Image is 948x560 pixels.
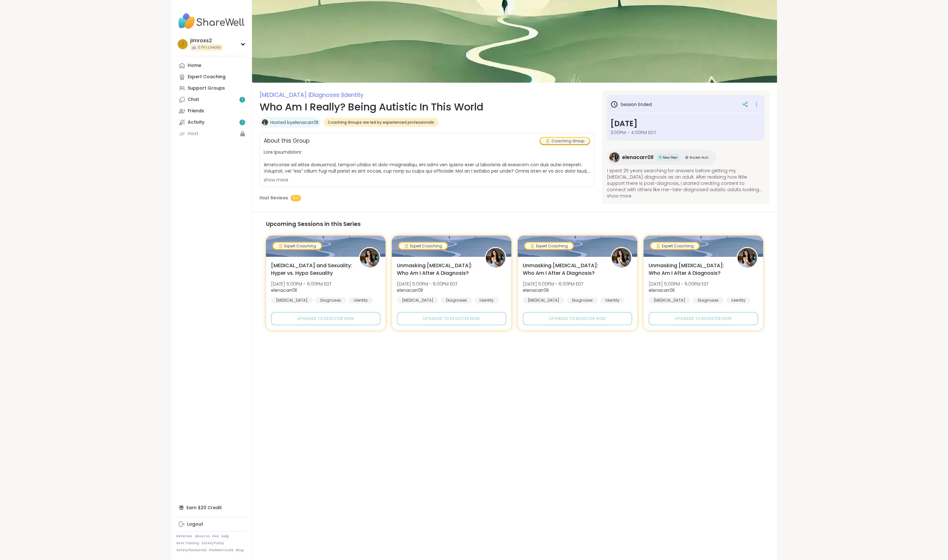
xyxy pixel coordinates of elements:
[176,117,247,128] a: Activity1
[176,60,247,71] a: Home
[187,521,203,528] div: Logout
[612,248,631,268] img: elenacarr0ll
[685,156,688,159] img: Rocket Host
[242,97,243,103] span: 1
[221,534,229,539] a: Help
[726,297,751,304] div: Identity
[649,312,758,325] button: Upgrade to register now
[209,548,233,552] a: Redeem Code
[188,108,204,114] div: Friends
[236,548,244,552] a: Blog
[271,262,352,277] span: [MEDICAL_DATA] and Sexuality: Hyper vs. Hypo Sexuality
[525,243,573,249] div: Expert Coaching
[212,534,219,539] a: FAQ
[260,195,288,201] span: Host Reviews
[188,74,226,80] div: Expert Coaching
[397,287,423,293] b: elenacarr0ll
[176,502,247,513] div: Earn $20 Credit
[188,131,198,137] div: Host
[260,99,594,115] h1: Who Am I Really? Being Autistic In This World
[693,297,724,304] div: Diagnoses
[176,548,207,552] a: Safety Resources
[176,519,247,530] a: Logout
[523,262,604,277] span: Unmasking [MEDICAL_DATA]: Who Am I After A Diagnosis?
[271,312,380,325] button: Upgrade to register now
[349,297,373,304] div: Identity
[264,149,590,174] span: Lore Ipsumdolors: Ametconse ad elitse doeiusmod, tempori utlabo et dolo-magnaaliqu, eni admi ven ...
[176,71,247,83] a: Expert Coaching
[195,534,210,539] a: About Us
[397,312,506,325] button: Upgrade to register now
[600,297,625,304] div: Identity
[176,105,247,117] a: Friends
[649,281,709,287] span: [DATE] 5:00PM - 6:00PM EST
[198,45,221,50] span: 0 Pro credits
[610,118,761,129] h3: [DATE]
[297,316,354,321] span: Upgrade to register now
[397,281,457,287] span: [DATE] 5:00PM - 6:00PM EDT
[549,316,606,321] span: Upgrade to register now
[607,150,716,165] a: elenacarr0llelenacarr0llNew PeerNew PeerRocket HostRocket Host
[188,119,204,126] div: Activity
[523,281,583,287] span: [DATE] 5:00PM - 6:00PM EDT
[181,40,184,48] span: j
[607,193,764,199] span: show more
[610,101,652,108] h3: Session Ended
[649,262,730,277] span: Unmasking [MEDICAL_DATA]: Who Am I After A Diagnosis?
[271,287,297,293] b: elenacarr0ll
[260,91,310,99] span: [MEDICAL_DATA] |
[176,541,199,545] a: Host Training
[176,10,247,32] img: ShareWell Nav Logo
[315,297,346,304] div: Diagnoses
[622,154,653,161] span: elenacarr0ll
[188,62,201,69] div: Home
[610,129,761,136] span: 3:00PM - 4:00PM EDT
[399,243,447,249] div: Expert Coaching
[397,297,439,304] div: [MEDICAL_DATA]
[262,119,268,126] img: elenacarr0ll
[264,177,590,183] div: show more
[486,248,505,268] img: elenacarr0ll
[176,128,247,139] a: Host
[291,195,301,201] span: 5+
[264,137,309,145] h2: About this Group
[441,297,472,304] div: Diagnoses
[273,243,321,249] div: Expert Coaching
[609,152,620,162] img: elenacarr0ll
[266,220,763,228] h3: Upcoming Sessions in this Series
[242,120,243,125] span: 1
[270,119,318,126] a: Hosted byelenacarr0ll
[397,262,478,277] span: Unmasking [MEDICAL_DATA]: Who Am I After A Diagnosis?
[176,94,247,105] a: Chat1
[675,316,732,321] span: Upgrade to register now
[663,155,678,160] span: New Peer
[649,287,674,293] b: elenacarr0ll
[188,97,199,103] div: Chat
[188,85,225,91] div: Support Groups
[474,297,499,304] div: Identity
[310,91,343,99] span: Diagnoses |
[607,168,764,193] span: I spent 25 years searching for answers before getting my [MEDICAL_DATA] diagnosis as an adult. Af...
[202,541,224,545] a: Safety Policy
[523,287,549,293] b: elenacarr0ll
[176,534,192,539] a: Referrals
[360,248,380,268] img: elenacarr0ll
[651,243,699,249] div: Expert Coaching
[328,120,434,125] span: Coaching Groups are led by experienced professionals
[540,138,589,144] div: Coaching Group
[649,297,690,304] div: [MEDICAL_DATA]
[176,83,247,94] a: Support Groups
[523,297,564,304] div: [MEDICAL_DATA]
[523,312,632,325] button: Upgrade to register now
[423,316,480,321] span: Upgrade to register now
[658,156,662,159] img: New Peer
[738,248,757,268] img: elenacarr0ll
[567,297,598,304] div: Diagnoses
[343,91,363,99] span: Identity
[271,281,332,287] span: [DATE] 5:00PM - 6:00PM EDT
[190,37,222,44] div: jimross2
[690,155,709,160] span: Rocket Host
[271,297,313,304] div: [MEDICAL_DATA]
